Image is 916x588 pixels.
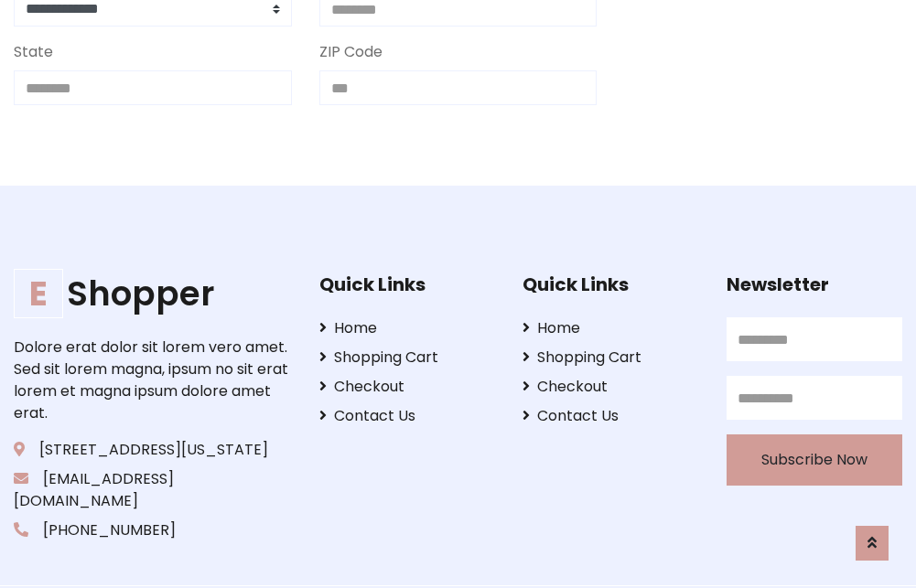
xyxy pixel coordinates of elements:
span: E [14,269,63,318]
a: Contact Us [523,405,698,427]
label: ZIP Code [319,41,383,63]
a: Shopping Cart [523,347,698,369]
label: State [14,41,53,63]
p: [PHONE_NUMBER] [14,519,291,541]
p: [STREET_ADDRESS][US_STATE] [14,439,291,461]
a: Contact Us [319,405,495,427]
h5: Quick Links [319,273,495,295]
a: EShopper [14,273,291,314]
a: Checkout [523,376,698,398]
a: Home [523,317,698,339]
p: Dolore erat dolor sit lorem vero amet. Sed sit lorem magna, ipsum no sit erat lorem et magna ipsu... [14,337,291,424]
h5: Newsletter [727,273,902,295]
a: Home [319,317,495,339]
h5: Quick Links [523,273,698,295]
a: Shopping Cart [319,347,495,369]
h1: Shopper [14,273,291,314]
button: Subscribe Now [727,434,902,486]
p: [EMAIL_ADDRESS][DOMAIN_NAME] [14,468,291,512]
a: Checkout [319,376,495,398]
